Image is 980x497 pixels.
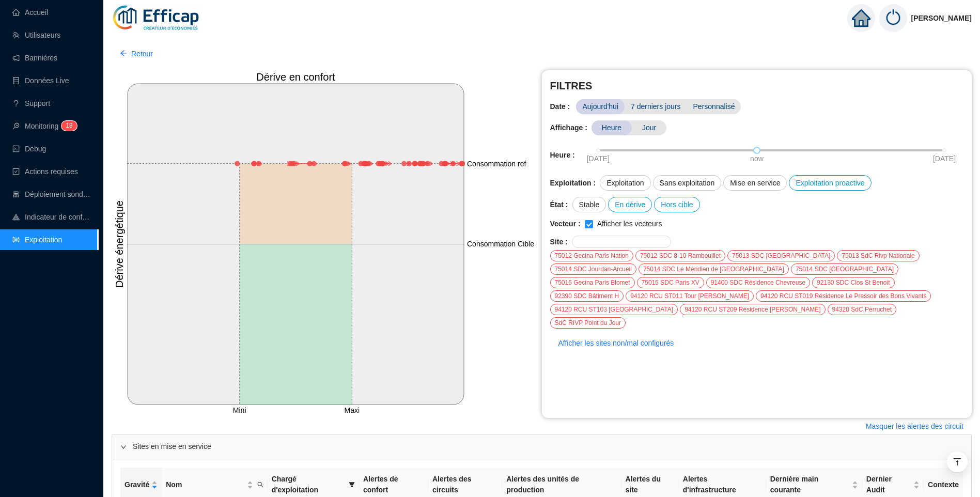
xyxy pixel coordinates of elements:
button: Masquer les alertes des circuit [858,418,972,434]
span: Actions requises [25,167,78,176]
div: 92130 SDC Clos St Benoit [812,277,894,288]
tspan: Maxi [345,406,360,414]
tspan: Dérive en confort [256,71,335,83]
a: clusterDéploiement sondes [12,190,91,198]
div: Exploitation proactive [789,175,871,191]
a: codeDebug [12,145,46,153]
div: Stable [572,197,606,212]
span: arrow-left [120,50,127,57]
div: 75014 SDC Le Méridien de [GEOGRAPHIC_DATA] [639,263,789,275]
div: Exploitation [600,175,650,191]
tspan: Consommation ref [467,160,526,168]
button: Retour [112,45,161,62]
span: Heure : [550,150,575,161]
span: Jour [632,120,666,135]
div: 94320 SdC Perruchet [828,304,896,315]
tspan: Consommation Cible [467,240,534,248]
div: 75013 SDC [GEOGRAPHIC_DATA] [727,250,835,261]
img: power [879,4,907,32]
div: 91400 SDC Résidence Chevreuse [706,277,810,288]
span: Dernière main courante [770,474,850,495]
span: search [257,482,263,488]
span: Vecteur : [550,219,581,229]
span: Exploitation : [550,178,596,189]
span: État : [550,199,568,210]
a: heat-mapIndicateur de confort [12,213,91,221]
div: 94120 RCU ST103 [GEOGRAPHIC_DATA] [550,304,678,315]
span: Chargé d'exploitation [272,474,345,495]
div: 94120 RCU ST019 Résidence Le Pressoir des Bons Vivants [756,290,931,302]
span: 1 [66,122,69,129]
span: expanded [120,444,127,450]
span: Aujourd'hui [576,99,625,114]
span: vertical-align-top [953,457,962,467]
div: 94120 RCU ST011 Tour [PERSON_NAME] [626,290,754,302]
div: 94120 RCU ST209 Résidence [PERSON_NAME] [680,304,825,315]
div: 75013 SdC Rivp Nationale [837,250,919,261]
div: Mise en service [723,175,787,191]
div: Hors cible [654,197,699,212]
span: Nom [166,479,244,490]
a: teamUtilisateurs [12,31,60,39]
span: Afficher les sites non/mal configurés [558,338,674,349]
div: 75012 SDC 8-10 Rambouillet [635,250,725,261]
button: Afficher les sites non/mal configurés [550,335,682,351]
span: Heure [592,120,632,135]
span: [PERSON_NAME] [911,2,972,35]
span: 8 [69,122,73,129]
span: [DATE] [587,153,610,164]
span: Dernier Audit [866,474,911,495]
span: Masquer les alertes des circuit [866,421,963,432]
span: Personnalisé [687,99,741,114]
span: FILTRES [550,79,964,93]
span: Gravité [125,479,149,490]
span: Site : [550,237,568,247]
span: Retour [131,49,153,59]
a: monitorMonitoring18 [12,122,74,130]
span: Sites en mise en service [133,441,963,452]
span: [DATE] [933,153,956,164]
span: home [852,9,870,27]
a: notificationBannières [12,54,57,62]
span: 7 derniers jours [625,99,687,114]
div: SdC RIVP Point du Jour [550,317,626,329]
div: Sites en mise en service [112,435,971,459]
a: questionSupport [12,99,50,107]
tspan: Mini [233,406,246,414]
div: 75015 SDC Paris XV [637,277,704,288]
div: En dérive [608,197,652,212]
sup: 18 [61,121,76,131]
div: 75014 SDC Jourdan-Arcueil [550,263,636,275]
a: homeAccueil [12,8,48,17]
span: now [750,153,764,164]
span: Afficher les vecteurs [593,219,666,229]
tspan: Dérive énergétique [114,200,125,288]
span: filter [349,482,355,488]
div: 75015 Gecina Paris Blomet [550,277,635,288]
div: 92390 SDC Bâtiment H [550,290,624,302]
a: databaseDonnées Live [12,76,69,85]
span: Affichage : [550,122,587,133]
div: 75012 Gecina Paris Nation [550,250,633,261]
span: search [255,477,266,492]
span: Date : [550,101,577,112]
a: slidersExploitation [12,236,62,244]
div: Sans exploitation [653,175,722,191]
div: 75014 SDC [GEOGRAPHIC_DATA] [791,263,898,275]
span: check-square [12,168,20,175]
